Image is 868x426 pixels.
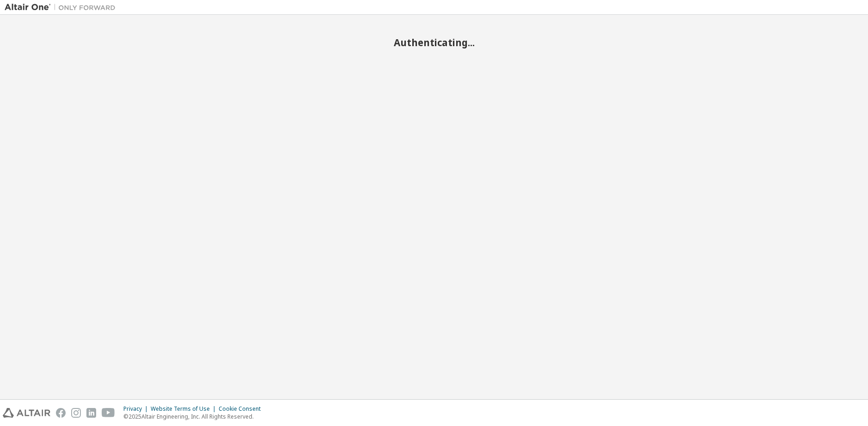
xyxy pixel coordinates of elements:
[71,408,81,418] img: instagram.svg
[5,3,120,12] img: Altair One
[151,405,219,413] div: Website Terms of Use
[123,405,151,413] div: Privacy
[5,36,863,48] h2: Authenticating...
[123,413,266,420] p: © 2025 Altair Engineering, Inc. All Rights Reserved.
[3,408,50,418] img: altair_logo.svg
[219,405,266,413] div: Cookie Consent
[86,408,96,418] img: linkedin.svg
[56,408,66,418] img: facebook.svg
[102,408,115,418] img: youtube.svg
